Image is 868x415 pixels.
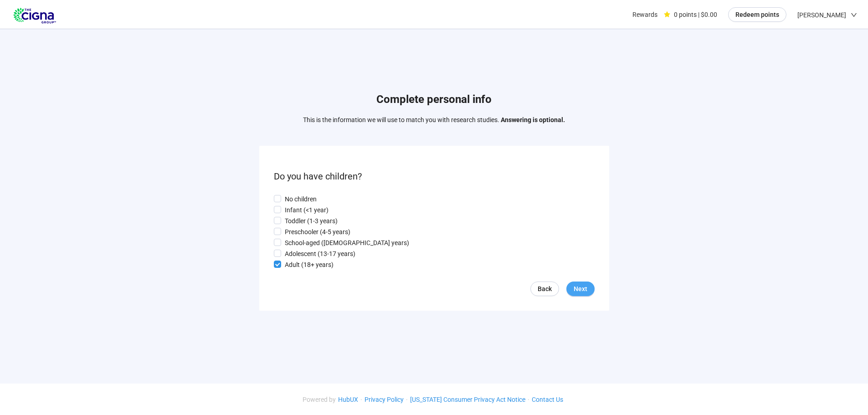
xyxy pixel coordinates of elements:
p: No children [285,194,317,204]
p: Toddler (1-3 years) [285,216,338,226]
span: Redeem points [735,10,779,20]
span: down [851,12,857,18]
p: School-aged ([DEMOGRAPHIC_DATA] years) [285,238,409,248]
p: This is the information we will use to match you with research studies. [303,115,565,125]
span: Next [574,284,587,294]
div: · · · [303,395,565,405]
p: Do you have children? [274,169,595,184]
p: Preschooler (4-5 years) [285,227,350,237]
a: Privacy Policy [362,396,406,403]
a: HubUX [336,396,360,403]
h1: Complete personal info [303,91,565,108]
a: Contact Us [529,396,565,403]
button: Next [566,282,595,296]
a: [US_STATE] Consumer Privacy Act Notice [408,396,528,403]
span: Back [538,284,552,294]
span: Powered by [303,396,336,403]
a: Back [530,282,559,296]
span: star [664,11,670,18]
strong: Answering is optional. [501,116,565,123]
p: Infant (<1 year) [285,205,329,215]
p: Adult (18+ years) [285,260,334,270]
p: Adolescent (13-17 years) [285,249,355,259]
span: [PERSON_NAME] [797,0,846,30]
button: Redeem points [728,7,786,22]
